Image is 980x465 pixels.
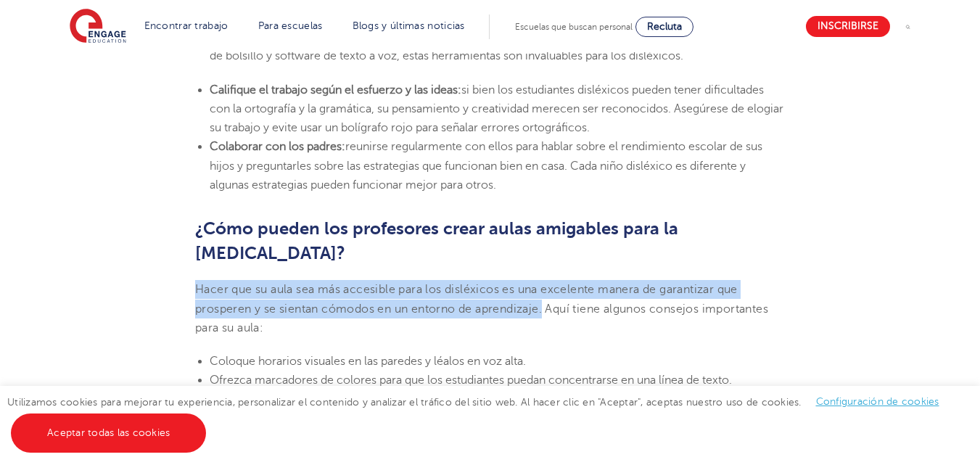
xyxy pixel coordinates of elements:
[515,22,633,32] font: Escuelas que buscan personal
[210,374,732,387] font: Ofrezca marcadores de colores para que los estudiantes puedan concentrarse en una línea de texto.
[210,83,461,96] font: Califique el trabajo según el esfuerzo y las ideas:
[806,16,890,37] a: Inscribirse
[144,20,228,31] a: Encontrar trabajo
[7,397,802,408] font: Utilizamos cookies para mejorar tu experiencia, personalizar el contenido y analizar el tráfico d...
[210,140,345,153] font: Colaborar con los padres:
[70,9,126,45] img: Educación comprometida
[195,218,678,263] font: ¿Cómo pueden los profesores crear aulas amigables para la [MEDICAL_DATA]?
[210,355,526,368] font: Coloque horarios visuales en las paredes y léalos en voz alta.
[353,20,465,31] a: Blogs y últimas noticias
[635,17,693,37] a: Recluta
[818,21,878,32] font: Inscribirse
[258,20,323,31] a: Para escuelas
[195,283,768,334] font: Hacer que su aula sea más accesible para los disléxicos es una excelente manera de garantizar que...
[47,427,170,438] font: Aceptar todas las cookies
[210,140,762,192] font: reunirse regularmente con ellos para hablar sobre el rendimiento escolar de sus hijos y preguntar...
[11,413,206,453] a: Aceptar todas las cookies
[647,21,682,32] font: Recluta
[210,83,783,135] font: si bien los estudiantes disléxicos pueden tener dificultades con la ortografía y la gramática, su...
[816,396,939,407] a: Configuración de cookies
